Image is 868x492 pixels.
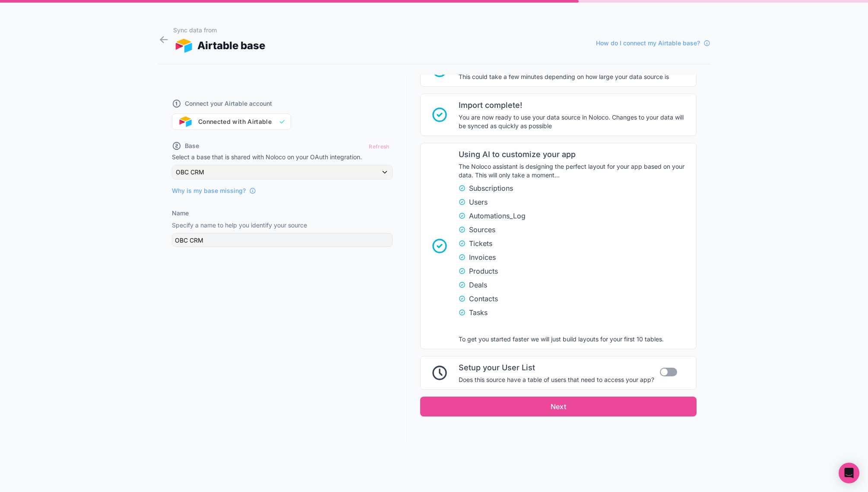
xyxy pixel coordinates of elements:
a: How do I connect my Airtable base? [596,39,710,47]
span: Does this source have a table of users that need to access your app? [459,375,654,384]
a: Why is my base missing? [172,186,256,195]
span: Base [185,142,199,150]
span: Using AI to customize your app [459,148,691,161]
button: OBC CRM [172,165,393,180]
p: Specify a name to help you identify your source [172,221,393,230]
span: Tasks [469,307,488,318]
p: Select a base that is shared with Noloco on your OAuth integration. [172,153,393,161]
div: Open Intercom Messenger [839,463,859,483]
span: OBC CRM [176,168,204,177]
span: Import complete! [459,99,691,111]
span: Products [469,266,498,276]
span: Subscriptions [469,183,513,193]
span: Why is my base missing? [172,186,246,195]
label: Name [172,209,189,218]
span: Connect your Airtable account [185,99,272,108]
div: Airtable base [173,38,266,54]
span: This could take a few minutes depending on how large your data source is [459,73,669,81]
button: Next [420,397,697,416]
span: You are now ready to use your data source in Noloco. Changes to your data will be synced as quick... [459,113,691,130]
span: Deals [469,280,487,290]
span: The Noloco assistant is designing the perfect layout for your app based on your data. This will o... [459,162,691,180]
span: Invoices [469,252,496,262]
span: Sources [469,224,495,235]
span: Automations_Log [469,211,526,221]
span: Tickets [469,238,492,249]
h1: Sync data from [173,26,266,35]
span: To get you started faster we will just build layouts for your first 10 tables. [459,335,691,344]
span: Users [469,197,488,207]
span: Setup your User List [459,362,654,374]
img: AIRTABLE [173,39,194,53]
span: Contacts [469,293,498,304]
span: How do I connect my Airtable base? [596,39,700,47]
